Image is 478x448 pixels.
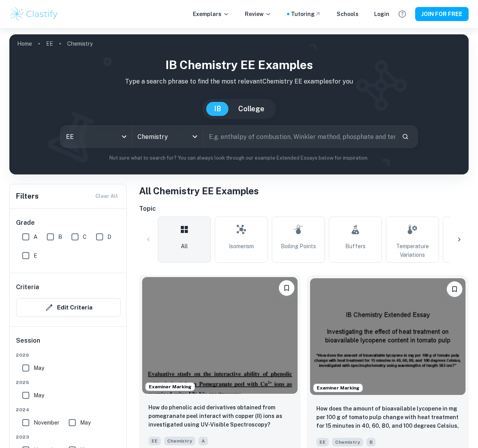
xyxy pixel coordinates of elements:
[281,242,316,251] span: Boiling Points
[396,7,409,21] button: Help and Feedback
[9,6,59,22] img: Clastify logo
[67,39,93,48] p: Chemistry
[139,204,469,213] h6: Topic
[337,10,358,18] a: Schools
[16,283,39,292] h6: Criteria
[34,418,59,427] span: November
[279,280,294,296] button: Please log in to bookmark exemplars
[291,10,321,18] a: Tutoring
[34,251,37,260] span: E
[203,126,396,148] input: E.g. enthalpy of combustion, Winkler method, phosphate and temperature...
[16,77,462,86] p: Type a search phrase to find the most relevant Chemistry EE examples for you
[399,130,412,143] button: Search
[16,298,121,317] button: Edit Criteria
[164,437,195,445] span: Chemistry
[34,364,44,372] span: May
[34,391,44,400] span: May
[16,406,121,413] span: 2024
[16,218,121,228] h6: Grade
[316,438,329,446] span: EE
[16,191,39,202] h6: Filters
[139,184,469,198] h1: All Chemistry EE Examples
[61,126,132,148] div: EE
[181,242,188,251] span: All
[107,233,111,241] span: D
[447,281,462,297] button: Please log in to bookmark exemplars
[16,56,462,74] h1: IB Chemistry EE examples
[58,233,62,241] span: B
[189,131,200,142] button: Open
[415,7,469,21] button: JOIN FOR FREE
[16,352,121,359] span: 2026
[230,102,272,116] button: College
[17,38,32,49] a: Home
[46,38,53,49] a: EE
[148,403,291,429] p: How do phenolic acid derivatives obtained from pomegranate peel interact with copper (II) ions as...
[80,418,91,427] span: May
[16,154,462,162] p: Not sure what to search for? You can always look through our example Extended Essays below for in...
[146,383,194,390] span: Examiner Marking
[316,404,459,431] p: How does the amount of bioavailable lycopene in mg per 100 g of tomato pulp change with heat trea...
[310,278,466,395] img: Chemistry EE example thumbnail: How does the amount of bioavailable lyco
[245,10,271,18] p: Review
[332,438,363,446] span: Chemistry
[366,438,376,446] span: B
[314,384,362,391] span: Examiner Marking
[83,233,87,241] span: C
[374,10,389,18] a: Login
[148,437,161,445] span: EE
[193,10,229,18] p: Exemplars
[229,242,254,251] span: Isomerism
[16,336,121,352] h6: Session
[16,379,121,386] span: 2025
[9,34,469,174] img: profile cover
[16,434,121,441] span: 2023
[345,242,366,251] span: Buffers
[198,437,208,445] span: A
[142,277,298,394] img: Chemistry EE example thumbnail: How do phenolic acid derivatives obtaine
[34,233,37,241] span: A
[389,242,435,259] span: Temperature Variations
[206,102,229,116] button: IB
